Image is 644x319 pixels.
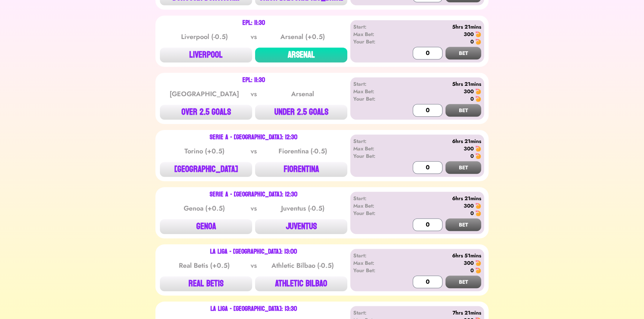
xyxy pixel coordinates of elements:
[470,38,474,45] div: 0
[470,267,474,274] div: 0
[445,47,481,59] button: BET
[475,267,481,273] img: 🍤
[396,23,481,30] div: 5hrs 21mins
[353,23,396,30] div: Start:
[470,152,474,160] div: 0
[464,30,474,38] div: 300
[249,146,258,156] div: vs
[353,38,396,45] div: Your Bet:
[265,146,340,156] div: Fiorentina (-0.5)
[396,137,481,145] div: 6hrs 21mins
[464,88,474,95] div: 300
[249,32,258,42] div: vs
[265,32,340,42] div: Arsenal (+0.5)
[255,162,347,177] button: FIORENTINA
[353,152,396,160] div: Your Bet:
[464,145,474,152] div: 300
[353,202,396,209] div: Max Bet:
[475,203,481,209] img: 🍤
[353,309,396,316] div: Start:
[167,89,242,99] div: [GEOGRAPHIC_DATA]
[475,88,481,94] img: 🍤
[470,209,474,217] div: 0
[265,203,340,214] div: Juventus (-0.5)
[167,203,242,214] div: Genoa (+0.5)
[475,96,481,102] img: 🍤
[242,77,265,83] div: EPL: 11:30
[445,218,481,231] button: BET
[353,88,396,95] div: Max Bet:
[249,89,258,99] div: vs
[464,202,474,209] div: 300
[475,146,481,152] img: 🍤
[255,219,347,234] button: JUVENTUS
[210,249,297,255] div: La Liga - [GEOGRAPHIC_DATA]: 13:00
[475,260,481,266] img: 🍤
[396,309,481,316] div: 7hrs 21mins
[353,137,396,145] div: Start:
[353,30,396,38] div: Max Bet:
[160,48,252,62] button: LIVERPOOL
[160,105,252,120] button: OVER 2.5 GOALS
[353,145,396,152] div: Max Bet:
[353,209,396,217] div: Your Bet:
[464,259,474,267] div: 300
[265,260,340,271] div: Athletic Bilbao (-0.5)
[396,195,481,202] div: 6hrs 21mins
[255,105,347,120] button: UNDER 2.5 GOALS
[210,134,297,140] div: Serie A - [GEOGRAPHIC_DATA]: 12:30
[160,276,252,291] button: REAL BETIS
[475,153,481,159] img: 🍤
[249,260,258,271] div: vs
[475,31,481,37] img: 🍤
[445,104,481,117] button: BET
[353,267,396,274] div: Your Bet:
[265,89,340,99] div: Arsenal
[167,146,242,156] div: Torino (+0.5)
[396,80,481,88] div: 5hrs 21mins
[242,20,265,26] div: EPL: 11:30
[475,210,481,216] img: 🍤
[445,276,481,288] button: BET
[353,95,396,102] div: Your Bet:
[475,39,481,45] img: 🍤
[255,48,347,62] button: ARSENAL
[167,32,242,42] div: Liverpool (-0.5)
[353,195,396,202] div: Start:
[396,252,481,259] div: 6hrs 51mins
[353,252,396,259] div: Start:
[167,260,242,271] div: Real Betis (+0.5)
[255,276,347,291] button: ATHLETIC BILBAO
[160,162,252,177] button: [GEOGRAPHIC_DATA]
[353,259,396,267] div: Max Bet:
[353,80,396,88] div: Start:
[249,203,258,214] div: vs
[210,306,297,312] div: La Liga - [GEOGRAPHIC_DATA]: 13:30
[445,161,481,174] button: BET
[160,219,252,234] button: GENOA
[470,95,474,102] div: 0
[210,192,297,198] div: Serie A - [GEOGRAPHIC_DATA]: 12:30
